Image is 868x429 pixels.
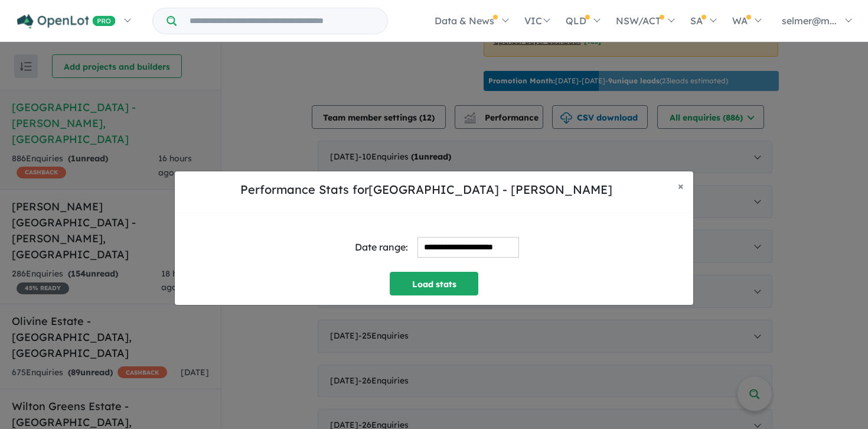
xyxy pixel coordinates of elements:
[678,179,684,193] span: ×
[390,272,478,295] button: Load stats
[179,8,385,34] input: Try estate name, suburb, builder or developer
[782,15,837,27] span: selmer@m...
[355,239,408,255] div: Date range:
[17,14,116,29] img: Openlot PRO Logo White
[184,181,668,199] h5: Performance Stats for [GEOGRAPHIC_DATA] - [PERSON_NAME]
